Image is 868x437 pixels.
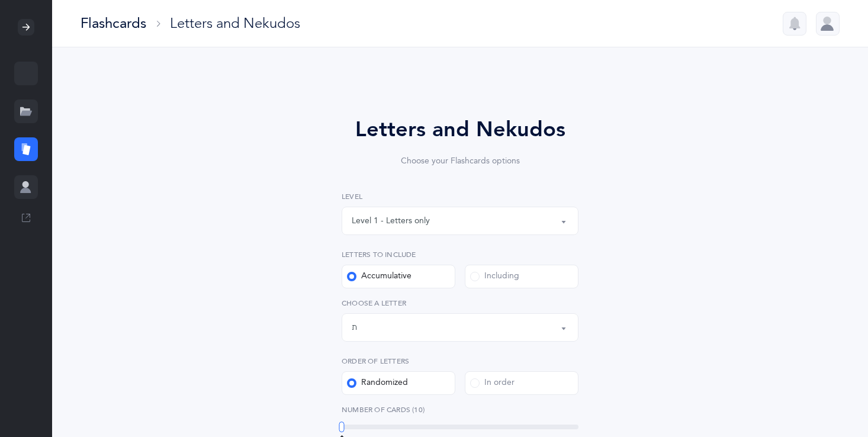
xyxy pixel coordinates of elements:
div: Letters and Nekudos [308,114,612,146]
div: Letters and Nekudos [170,14,300,33]
label: Number of Cards (10) [342,404,578,415]
label: Order of letters [342,356,578,367]
button: ת [342,313,578,342]
button: Level 1 - Letters only [342,207,578,235]
div: Flashcards [81,14,146,33]
div: Randomized [347,377,408,389]
div: ת [352,322,357,334]
div: Accumulative [347,271,412,282]
div: Level 1 - Letters only [352,215,430,227]
div: Choose your Flashcards options [308,155,612,168]
label: Level [342,191,578,202]
div: Including [470,271,519,282]
div: In order [470,377,515,389]
label: Choose a letter [342,298,578,309]
label: Letters to include [342,249,578,260]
